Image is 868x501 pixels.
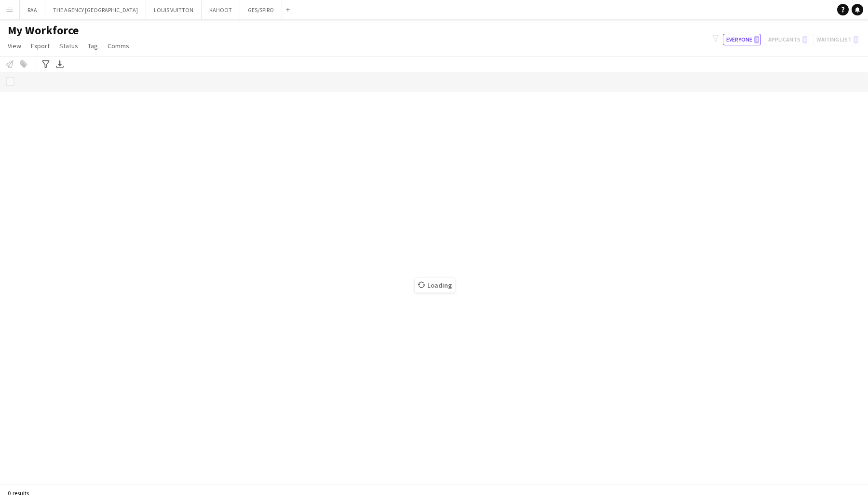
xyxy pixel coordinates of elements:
[45,0,146,19] button: THE AGENCY [GEOGRAPHIC_DATA]
[415,278,455,292] span: Loading
[754,36,759,43] span: 0
[20,0,45,19] button: RAA
[723,34,761,45] button: Everyone0
[27,40,54,52] a: Export
[84,40,102,52] a: Tag
[59,42,78,50] span: Status
[240,0,282,19] button: GES/SPIRO
[8,23,79,38] span: My Workforce
[54,58,66,70] app-action-btn: Export XLSX
[104,40,133,52] a: Comms
[202,0,240,19] button: KAHOOT
[55,40,82,52] a: Status
[88,42,98,50] span: Tag
[4,40,25,52] a: View
[146,0,202,19] button: LOUIS VUITTON
[8,42,21,50] span: View
[108,42,129,50] span: Comms
[40,58,52,70] app-action-btn: Advanced filters
[31,42,50,50] span: Export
